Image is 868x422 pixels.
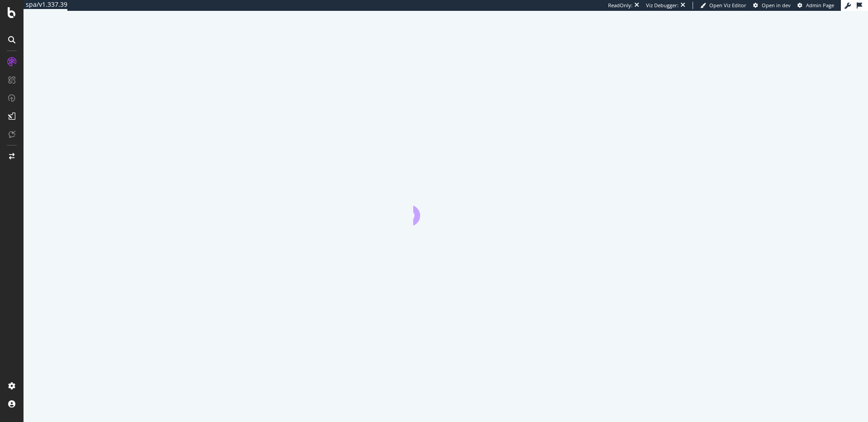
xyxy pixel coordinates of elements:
[700,2,746,9] a: Open Viz Editor
[709,2,746,9] span: Open Viz Editor
[762,2,791,9] span: Open in dev
[797,2,834,9] a: Admin Page
[806,2,834,9] span: Admin Page
[413,193,478,225] div: animation
[646,2,679,9] div: Viz Debugger:
[753,2,791,9] a: Open in dev
[608,2,632,9] div: ReadOnly:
